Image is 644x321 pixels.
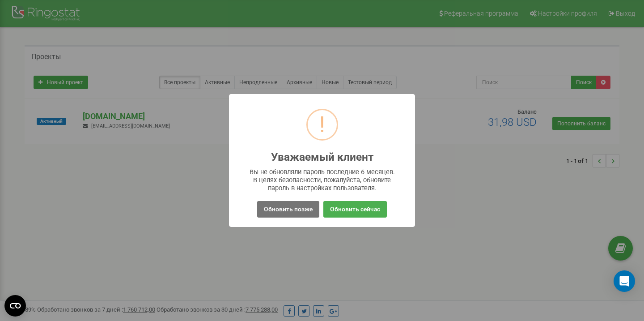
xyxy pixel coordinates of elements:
[4,295,26,317] button: Open CMP widget
[319,110,325,139] div: !
[247,168,398,192] div: Вы не обновляли пароль последние 6 месяцев. В целях безопасности, пожалуйста, обновите пароль в н...
[323,201,387,218] button: Обновить сейчас
[271,151,373,163] h2: Уважаемый клиент
[257,201,319,218] button: Обновить позже
[614,270,635,292] div: Open Intercom Messenger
